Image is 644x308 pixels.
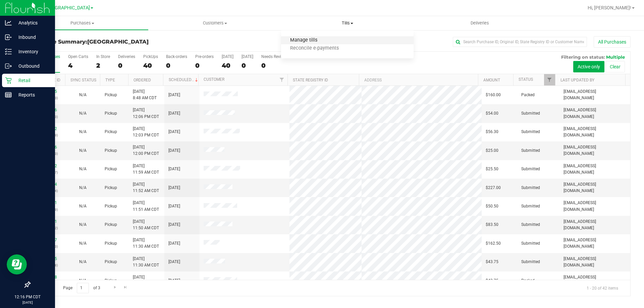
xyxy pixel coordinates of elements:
[5,34,12,41] inline-svg: Inbound
[563,126,626,138] span: [EMAIL_ADDRESS][DOMAIN_NAME]
[486,259,498,265] span: $43.75
[79,278,87,283] span: Not Applicable
[38,89,57,94] a: 11986745
[168,147,180,154] span: [DATE]
[168,222,180,228] span: [DATE]
[105,110,117,117] span: Pickup
[359,74,478,86] th: Address
[168,129,180,135] span: [DATE]
[521,129,540,135] span: Submitted
[486,203,498,209] span: $50.50
[261,54,286,59] div: Needs Review
[486,166,498,172] span: $25.50
[204,77,224,82] a: Customer
[5,91,12,98] inline-svg: Reports
[563,163,626,176] span: [EMAIL_ADDRESS][DOMAIN_NAME]
[79,240,87,247] button: N/A
[79,92,87,98] button: N/A
[57,283,106,293] span: Page of 3
[3,300,52,305] p: [DATE]
[563,88,626,101] span: [EMAIL_ADDRESS][DOMAIN_NAME]
[12,48,52,56] p: Inventory
[594,36,631,48] button: All Purchases
[79,147,87,154] button: N/A
[521,203,540,209] span: Submitted
[133,163,159,176] span: [DATE] 11:59 AM CDT
[521,147,540,154] span: Submitted
[486,222,498,228] span: $83.50
[105,78,115,82] a: Type
[105,92,117,98] span: Pickup
[38,126,57,131] a: 11988582
[38,200,57,205] a: 11988471
[281,46,348,51] span: Reconcile e-payments
[519,77,533,82] a: Status
[143,54,158,59] div: PickUps
[605,61,625,72] button: Clear
[121,283,130,292] a: Go to the last page
[79,129,87,135] button: N/A
[105,240,117,247] span: Pickup
[105,185,117,191] span: Pickup
[486,147,498,154] span: $25.00
[79,222,87,227] span: Not Applicable
[105,147,117,154] span: Pickup
[222,62,233,69] div: 40
[168,92,180,98] span: [DATE]
[96,54,110,59] div: In Store
[79,185,87,191] button: N/A
[38,145,57,149] a: 11988556
[486,278,498,284] span: $43.75
[241,54,253,59] div: [DATE]
[79,185,87,190] span: Not Applicable
[38,182,57,187] a: 11988484
[118,62,135,69] div: 0
[169,77,199,82] a: Scheduled
[276,74,287,85] a: Filter
[133,88,157,101] span: [DATE] 8:48 AM CDT
[414,16,546,30] a: Deliveries
[38,256,57,261] a: 11988305
[166,54,187,59] div: Back-orders
[79,203,87,209] button: N/A
[521,278,535,284] span: Packed
[563,256,626,268] span: [EMAIL_ADDRESS][DOMAIN_NAME]
[261,62,286,69] div: 0
[560,78,594,82] a: Last Updated By
[79,129,87,134] span: Not Applicable
[521,166,540,172] span: Submitted
[486,185,501,191] span: $227.00
[79,278,87,284] button: N/A
[12,62,52,70] p: Outbound
[3,294,52,300] p: 12:16 PM CDT
[168,240,180,247] span: [DATE]
[79,148,87,153] span: Not Applicable
[133,274,157,287] span: [DATE] 8:41 AM CDT
[7,254,27,274] iframe: Resource center
[30,39,230,45] h3: Purchase Summary:
[563,200,626,212] span: [EMAIL_ADDRESS][DOMAIN_NAME]
[241,62,253,69] div: 0
[79,93,87,97] span: Not Applicable
[79,167,87,171] span: Not Applicable
[110,283,120,292] a: Go to the next page
[133,107,159,120] span: [DATE] 12:06 PM CDT
[38,164,57,168] a: 11988552
[12,33,52,41] p: Inbound
[521,92,535,98] span: Packed
[521,240,540,247] span: Submitted
[606,54,625,60] span: Multiple
[486,110,498,117] span: $54.00
[168,203,180,209] span: [DATE]
[281,20,414,26] span: Tills
[79,166,87,172] button: N/A
[12,76,52,84] p: Retail
[293,78,328,82] a: State Registry ID
[563,107,626,120] span: [EMAIL_ADDRESS][DOMAIN_NAME]
[149,16,281,30] a: Customers
[281,16,414,30] a: Tills Manage tills Reconcile e-payments
[521,110,540,117] span: Submitted
[581,283,624,293] span: 1 - 20 of 42 items
[563,144,626,157] span: [EMAIL_ADDRESS][DOMAIN_NAME]
[68,54,88,59] div: Open Carts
